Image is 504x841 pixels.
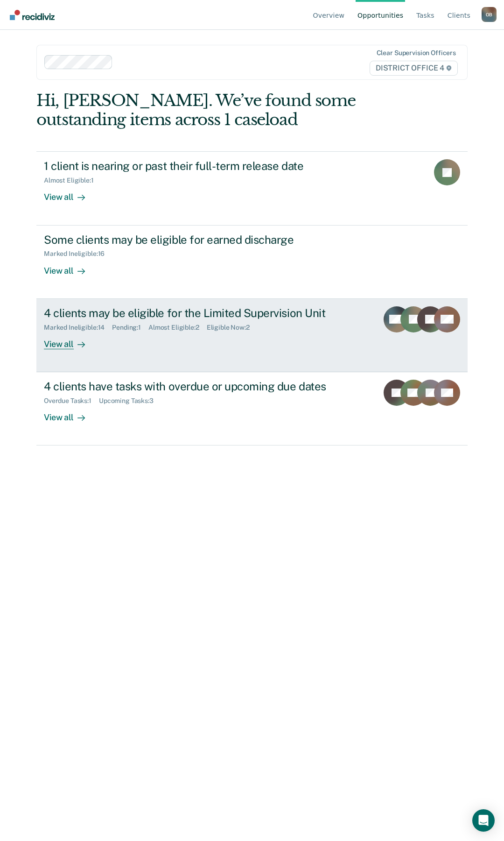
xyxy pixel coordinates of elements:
div: Some clients may be eligible for earned discharge [44,233,371,247]
div: Almost Eligible : 2 [148,324,207,332]
div: Open Intercom Messenger [472,809,495,832]
button: Profile dropdown button [482,7,497,22]
div: Almost Eligible : 1 [44,177,101,184]
a: 4 clients may be eligible for the Limited Supervision UnitMarked Ineligible:14Pending:1Almost Eli... [36,299,468,372]
a: 1 client is nearing or past their full-term release dateAlmost Eligible:1View all [36,151,468,225]
div: View all [44,331,96,349]
div: Pending : 1 [112,324,148,332]
div: 4 clients have tasks with overdue or upcoming due dates [44,380,371,393]
div: View all [44,405,96,423]
img: Recidiviz [10,10,55,20]
div: Clear supervision officers [377,49,456,57]
div: Marked Ineligible : 16 [44,250,112,258]
div: View all [44,258,96,276]
div: 1 client is nearing or past their full-term release date [44,159,371,173]
a: Some clients may be eligible for earned dischargeMarked Ineligible:16View all [36,226,468,299]
div: Eligible Now : 2 [207,324,257,332]
span: DISTRICT OFFICE 4 [370,61,458,76]
a: 4 clients have tasks with overdue or upcoming due datesOverdue Tasks:1Upcoming Tasks:3View all [36,372,468,445]
div: 4 clients may be eligible for the Limited Supervision Unit [44,306,371,320]
div: Marked Ineligible : 14 [44,324,112,332]
div: O B [482,7,497,22]
div: Upcoming Tasks : 3 [99,397,161,405]
div: Hi, [PERSON_NAME]. We’ve found some outstanding items across 1 caseload [36,91,381,129]
div: Overdue Tasks : 1 [44,397,99,405]
div: View all [44,184,96,203]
